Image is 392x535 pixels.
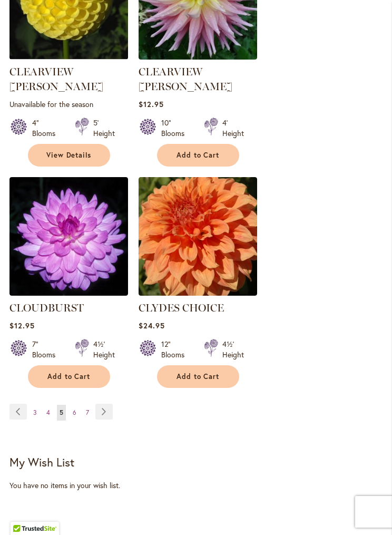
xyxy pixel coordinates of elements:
span: Add to Cart [177,151,220,160]
a: CLEARVIEW DANIEL [9,52,128,62]
span: 5 [60,408,63,416]
span: 7 [86,408,89,416]
img: Clyde's Choice [139,177,257,296]
strong: My Wish List [9,454,74,470]
span: 3 [33,408,37,416]
div: 5' Height [93,118,115,139]
a: 3 [31,405,40,421]
a: 7 [83,405,92,421]
iframe: Launch Accessibility Center [8,498,37,527]
a: CLOUDBURST [9,301,84,314]
a: Clearview Jonas [139,52,257,62]
div: 10" Blooms [161,118,191,139]
a: Cloudburst [9,288,128,298]
span: View Details [46,151,92,160]
div: 4½' Height [222,339,244,360]
p: Unavailable for the season [9,99,128,109]
div: You have no items in your wish list. [9,480,383,491]
span: $12.95 [9,320,35,330]
span: $12.95 [139,99,164,109]
a: Clyde's Choice [139,288,257,298]
img: Cloudburst [9,177,128,296]
span: 6 [73,408,76,416]
a: CLYDES CHOICE [139,301,224,314]
a: 4 [44,405,53,421]
button: Add to Cart [28,365,110,388]
div: 4" Blooms [32,118,62,139]
div: 4½' Height [93,339,115,360]
div: 12" Blooms [161,339,191,360]
a: CLEARVIEW [PERSON_NAME] [139,65,232,93]
button: Add to Cart [157,144,239,167]
div: 4' Height [222,118,244,139]
div: 7" Blooms [32,339,62,360]
span: Add to Cart [177,372,220,381]
a: CLEARVIEW [PERSON_NAME] [9,65,103,93]
a: 6 [70,405,79,421]
span: $24.95 [139,320,165,330]
span: 4 [46,408,50,416]
span: Add to Cart [47,372,91,381]
button: Add to Cart [157,365,239,388]
a: View Details [28,144,110,167]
